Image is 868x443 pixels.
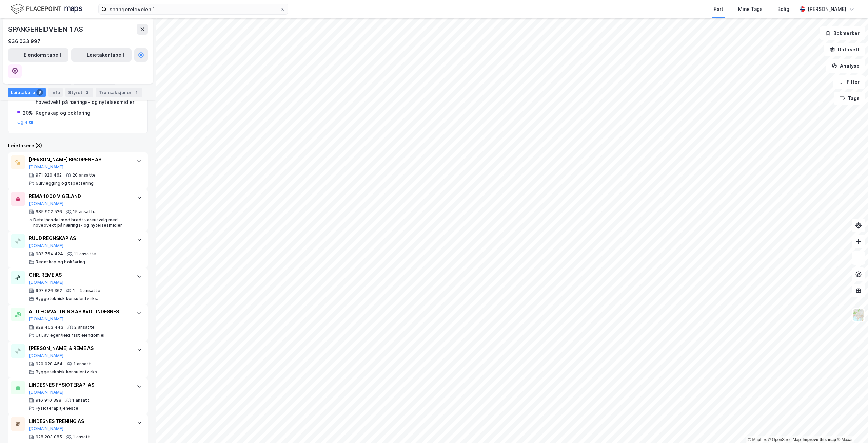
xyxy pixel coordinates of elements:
div: LINDESNES TRENING AS [29,417,130,425]
div: Mine Tags [738,5,763,13]
input: Søk på adresse, matrikkel, gårdeiere, leietakere eller personer [107,4,280,14]
div: 2 [84,89,91,96]
div: 936 033 997 [8,37,40,45]
div: ALTI FORVALTNING AS AVD LINDESNES [29,308,130,316]
div: 920 028 454 [36,361,63,367]
button: [DOMAIN_NAME] [29,201,64,206]
div: [PERSON_NAME] & REME AS [29,344,130,352]
button: Analyse [826,59,865,73]
button: Og 4 til [17,119,33,125]
a: OpenStreetMap [768,437,801,442]
div: 1 ansatt [74,361,91,367]
div: 20% [23,109,33,117]
div: LINDESNES FYSIOTERAPI AS [29,381,130,389]
img: Z [852,309,865,321]
button: [DOMAIN_NAME] [29,426,64,431]
div: 1 - 4 ansatte [73,288,100,293]
button: Eiendomstabell [8,48,68,62]
div: Regnskap og bokføring [36,259,85,265]
div: 928 463 443 [36,325,63,330]
button: [DOMAIN_NAME] [29,280,64,285]
button: Datasett [824,43,865,56]
div: CHR. REME AS [29,271,130,279]
div: 20 ansatte [73,172,96,178]
button: Bokmerker [820,26,865,40]
div: Leietakere [8,88,46,97]
div: Styret [65,88,93,97]
div: 1 ansatt [72,398,90,403]
div: [PERSON_NAME] BRØDRENE AS [29,155,130,164]
div: 15 ansatte [73,209,96,215]
div: RUUD REGNSKAP AS [29,234,130,242]
div: Byggeteknisk konsulentvirks. [36,369,98,375]
button: Tags [834,92,865,105]
div: [PERSON_NAME] [808,5,846,13]
div: 997 626 362 [36,288,62,293]
button: [DOMAIN_NAME] [29,390,64,395]
div: Leietakere (8) [8,142,148,150]
button: [DOMAIN_NAME] [29,316,64,322]
button: Filter [833,75,865,89]
div: SPANGEREIDVEIEN 1 AS [8,24,84,35]
button: [DOMAIN_NAME] [29,243,64,248]
div: Info [48,88,63,97]
div: 2 ansatte [74,325,95,330]
div: 8 [36,89,43,96]
iframe: Chat Widget [834,410,868,443]
div: Utl. av egen/leid fast eiendom el. [36,333,106,338]
div: Transaksjoner [96,88,142,97]
div: Kart [714,5,723,13]
div: 971 820 462 [36,172,62,178]
div: Detaljhandel med bredt vareutvalg med hovedvekt på nærings- og nytelsesmidler [33,217,130,228]
div: REMA 1000 VIGELAND [29,192,130,200]
div: 1 [133,89,140,96]
a: Mapbox [748,437,767,442]
img: logo.f888ab2527a4732fd821a326f86c7f29.svg [11,3,82,15]
div: Gulvlegging og tapetsering [36,181,94,186]
a: Improve this map [803,437,836,442]
button: [DOMAIN_NAME] [29,164,64,170]
button: Leietakertabell [71,48,132,62]
div: Kontrollprogram for chat [834,410,868,443]
div: 1 ansatt [73,434,90,440]
div: Bolig [777,5,789,13]
div: 11 ansatte [74,251,96,257]
button: [DOMAIN_NAME] [29,353,64,358]
div: 982 764 424 [36,251,63,257]
div: Regnskap og bokføring [36,109,90,117]
div: 928 203 085 [36,434,62,440]
div: Byggeteknisk konsulentvirks. [36,296,98,301]
div: 916 910 398 [36,398,61,403]
div: 985 902 526 [36,209,62,215]
div: Fysioterapitjeneste [36,406,78,411]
